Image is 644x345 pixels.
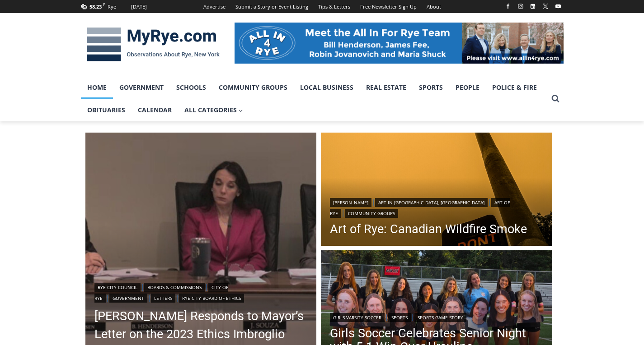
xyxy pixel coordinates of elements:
a: YouTube [553,1,564,12]
a: All Categories [178,99,249,121]
a: Instagram [515,1,526,12]
a: Home [81,76,113,99]
a: Government [113,76,170,99]
span: F [103,2,105,7]
nav: Primary Navigation [81,76,547,122]
a: Read More Art of Rye: Canadian Wildfire Smoke [321,133,552,248]
img: MyRye.com [81,21,226,68]
a: Police & Fire [486,76,543,99]
button: View Search Form [547,91,564,107]
div: | | [330,311,543,322]
a: Facebook [503,1,513,12]
div: | | | | | [94,281,308,303]
a: Community Groups [345,209,398,218]
a: X [540,1,551,12]
a: People [449,76,486,99]
a: Linkedin [527,1,538,12]
img: All in for Rye [235,23,564,63]
img: [PHOTO: Canadian Wildfire Smoke. Few ventured out unmasked as the skies turned an eerie orange in... [321,133,552,248]
span: 58.23 [89,3,102,10]
a: Schools [170,76,212,99]
a: Art in [GEOGRAPHIC_DATA], [GEOGRAPHIC_DATA] [375,198,488,207]
div: [DATE] [131,3,147,11]
a: Real Estate [360,76,413,99]
a: Obituaries [81,99,132,121]
a: Sports [388,313,411,322]
a: Sports [413,76,449,99]
a: [PERSON_NAME] Responds to Mayor’s Letter on the 2023 Ethics Imbroglio [94,307,308,343]
a: Rye City Board of Ethics [179,294,244,303]
a: Government [109,294,147,303]
div: | | | [330,196,543,218]
a: Sports Game Story [414,313,466,322]
a: Boards & Commissions [144,283,205,292]
a: Calendar [132,99,178,121]
a: Letters [151,294,175,303]
a: Community Groups [212,76,294,99]
a: Girls Varsity Soccer [330,313,385,322]
a: Art of Rye: Canadian Wildfire Smoke [330,222,543,236]
span: All Categories [184,105,243,115]
div: Rye [108,3,116,11]
a: [PERSON_NAME] [330,198,371,207]
a: Local Business [294,76,360,99]
a: Rye City Council [94,283,141,292]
